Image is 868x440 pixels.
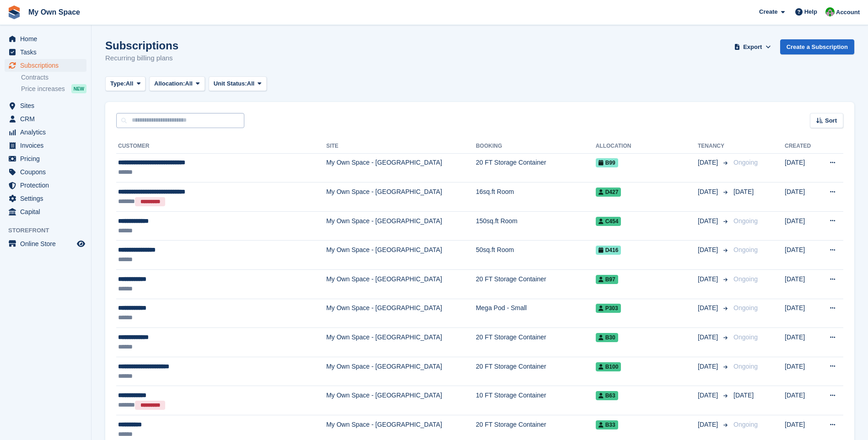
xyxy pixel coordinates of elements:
[733,217,758,225] span: Ongoing
[20,46,75,59] span: Tasks
[596,188,621,197] span: D427
[20,32,75,45] span: Home
[8,226,91,235] span: Storefront
[698,187,720,197] span: [DATE]
[698,303,720,313] span: [DATE]
[214,79,247,88] span: Unit Status:
[154,79,185,88] span: Allocation:
[5,32,86,45] a: menu
[326,211,476,241] td: My Own Space - [GEOGRAPHIC_DATA]
[743,43,762,52] span: Export
[71,84,86,93] div: NEW
[105,39,178,52] h1: Subscriptions
[476,357,596,386] td: 20 FT Storage Container
[326,139,476,154] th: Site
[804,7,817,16] span: Help
[596,304,621,313] span: P303
[596,217,621,226] span: C454
[5,166,86,178] a: menu
[105,76,146,91] button: Type: All
[733,188,754,195] span: [DATE]
[698,139,730,154] th: Tenancy
[733,246,758,253] span: Ongoing
[105,53,178,64] p: Recurring billing plans
[596,362,621,371] span: B100
[476,182,596,212] td: 16sq.ft Room
[326,299,476,328] td: My Own Space - [GEOGRAPHIC_DATA]
[785,139,819,154] th: Created
[75,238,86,249] a: Preview store
[698,362,720,371] span: [DATE]
[5,113,86,125] a: menu
[759,7,777,16] span: Create
[785,153,819,182] td: [DATE]
[25,5,84,20] a: My Own Space
[209,76,267,91] button: Unit Status: All
[247,79,255,88] span: All
[476,299,596,328] td: Mega Pod - Small
[825,7,835,16] img: Paula Harris
[785,386,819,415] td: [DATE]
[20,179,75,192] span: Protection
[5,59,86,72] a: menu
[785,299,819,328] td: [DATE]
[7,5,21,19] img: stora-icon-8386f47178a22dfd0bd8f6a31ec36ba5ce8667c1dd55bd0f319d3a0aa187defe.svg
[110,79,126,88] span: Type:
[20,166,75,178] span: Coupons
[780,39,854,54] a: Create a Subscription
[5,139,86,152] a: menu
[596,391,618,400] span: B63
[785,270,819,299] td: [DATE]
[126,79,134,88] span: All
[326,328,476,357] td: My Own Space - [GEOGRAPHIC_DATA]
[20,205,75,218] span: Capital
[596,158,618,167] span: B99
[149,76,205,91] button: Allocation: All
[596,275,618,284] span: B97
[326,386,476,415] td: My Own Space - [GEOGRAPHIC_DATA]
[476,139,596,154] th: Booking
[326,182,476,212] td: My Own Space - [GEOGRAPHIC_DATA]
[785,241,819,270] td: [DATE]
[596,333,618,342] span: B30
[785,182,819,212] td: [DATE]
[698,420,720,429] span: [DATE]
[825,116,837,125] span: Sort
[476,270,596,299] td: 20 FT Storage Container
[20,139,75,152] span: Invoices
[733,304,758,311] span: Ongoing
[733,363,758,370] span: Ongoing
[698,391,720,400] span: [DATE]
[326,153,476,182] td: My Own Space - [GEOGRAPHIC_DATA]
[20,152,75,165] span: Pricing
[5,179,86,192] a: menu
[596,139,698,154] th: Allocation
[733,392,754,399] span: [DATE]
[698,216,720,226] span: [DATE]
[5,99,86,112] a: menu
[785,357,819,386] td: [DATE]
[476,211,596,241] td: 150sq.ft Room
[5,237,86,250] a: menu
[21,85,65,93] span: Price increases
[116,139,326,154] th: Customer
[5,152,86,165] a: menu
[476,328,596,357] td: 20 FT Storage Container
[5,205,86,218] a: menu
[596,420,618,429] span: B33
[733,39,773,54] button: Export
[733,421,758,428] span: Ongoing
[5,46,86,59] a: menu
[20,192,75,205] span: Settings
[20,237,75,250] span: Online Store
[733,159,758,166] span: Ongoing
[698,333,720,342] span: [DATE]
[326,241,476,270] td: My Own Space - [GEOGRAPHIC_DATA]
[5,126,86,139] a: menu
[5,192,86,205] a: menu
[476,386,596,415] td: 10 FT Storage Container
[21,73,86,82] a: Contracts
[785,211,819,241] td: [DATE]
[698,274,720,284] span: [DATE]
[20,59,75,72] span: Subscriptions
